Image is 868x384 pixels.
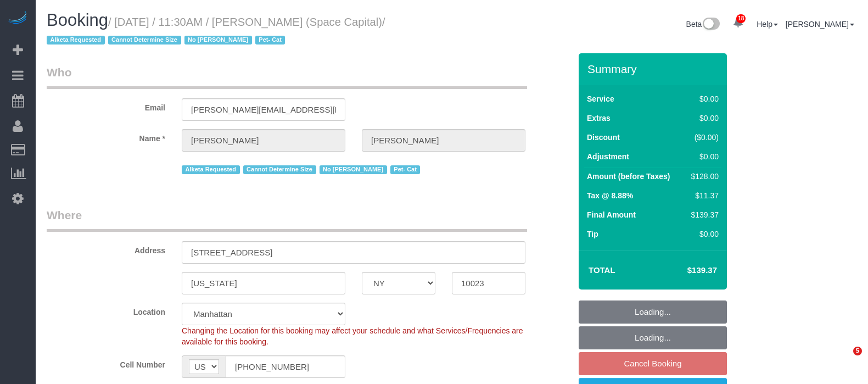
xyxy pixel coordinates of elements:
[687,229,719,240] div: $0.00
[255,36,285,44] span: Pet- Cat
[108,36,181,44] span: Cannot Determine Size
[38,129,173,144] label: Name *
[7,11,29,26] img: Automaid Logo
[390,165,421,174] span: Pet- Cat
[587,209,636,220] label: Final Amount
[587,132,620,143] label: Discount
[182,129,345,152] input: First Name
[757,20,778,29] a: Help
[182,326,523,346] span: Changing the Location for this booking may affect your schedule and what Services/Frequencies are...
[47,36,105,44] span: Alketa Requested
[587,190,633,201] label: Tax @ 8.88%
[587,113,611,124] label: Extras
[587,93,614,104] label: Service
[47,16,385,47] small: / [DATE] / 11:30AM / [PERSON_NAME] (Space Capital)
[654,266,717,275] h4: $139.37
[226,355,345,378] input: Cell Number
[320,165,387,174] span: No [PERSON_NAME]
[831,347,857,373] iframe: Intercom live chat
[727,11,749,35] a: 18
[686,20,720,29] a: Beta
[362,129,525,152] input: Last Name
[47,64,527,89] legend: Who
[687,132,719,143] div: ($0.00)
[687,93,719,104] div: $0.00
[702,18,720,32] img: New interface
[182,272,345,294] input: City
[587,151,629,162] label: Adjustment
[38,355,173,370] label: Cell Number
[687,209,719,220] div: $139.37
[47,10,108,30] span: Booking
[587,229,598,240] label: Tip
[38,98,173,113] label: Email
[38,241,173,256] label: Address
[589,265,615,275] strong: Total
[184,36,252,44] span: No [PERSON_NAME]
[38,303,173,318] label: Location
[182,165,240,174] span: Alketa Requested
[182,98,345,121] input: Email
[452,272,525,294] input: Zip Code
[687,190,719,201] div: $11.37
[587,171,670,182] label: Amount (before Taxes)
[736,14,746,23] span: 18
[587,63,721,75] h3: Summary
[687,151,719,162] div: $0.00
[47,207,527,232] legend: Where
[853,347,862,355] span: 5
[687,113,719,124] div: $0.00
[687,171,719,182] div: $128.00
[243,165,316,174] span: Cannot Determine Size
[786,20,854,29] a: [PERSON_NAME]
